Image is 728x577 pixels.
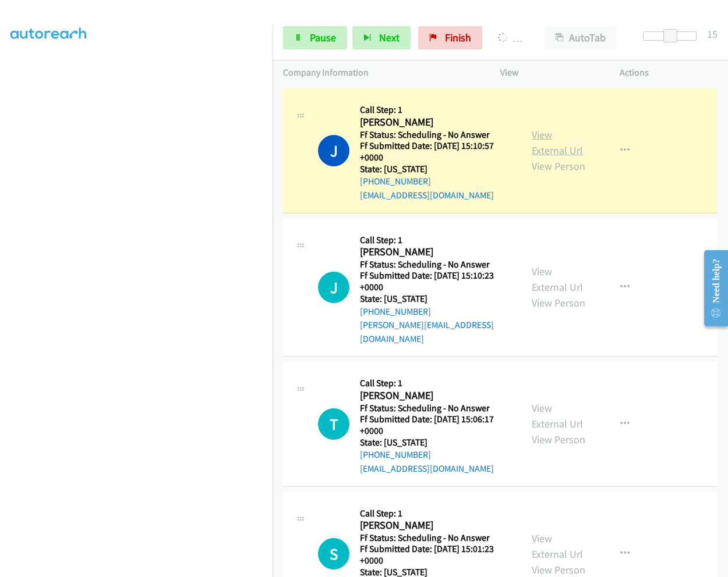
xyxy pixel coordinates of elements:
a: View Person [532,296,585,309]
iframe: Dialpad [10,23,273,575]
h2: [PERSON_NAME] [360,116,507,129]
span: Next [379,31,400,44]
button: AutoTab [545,26,617,49]
h5: State: [US_STATE] [360,293,511,305]
a: [PHONE_NUMBER] [360,449,431,460]
p: Dialing [PERSON_NAME] [498,30,524,46]
h5: Ff Submitted Date: [DATE] 15:01:23 +0000 [360,543,511,566]
h5: Ff Status: Scheduling - No Answer [360,129,511,141]
h1: S [318,538,349,569]
p: View [500,66,599,80]
h2: [PERSON_NAME] [360,245,507,259]
a: View Person [532,159,585,173]
a: View External Url [532,265,583,294]
h5: Call Step: 1 [360,234,511,246]
a: View External Url [532,128,583,157]
a: [PHONE_NUMBER] [360,176,431,187]
h1: T [318,408,349,440]
a: [PERSON_NAME][EMAIL_ADDRESS][DOMAIN_NAME] [360,319,494,344]
a: Pause [283,26,347,49]
h5: Ff Submitted Date: [DATE] 15:10:57 +0000 [360,140,511,163]
a: Finish [418,26,482,49]
h5: Call Step: 1 [360,508,511,519]
iframe: Resource Center [694,242,728,334]
div: The call is yet to be attempted [318,408,349,440]
a: View Person [532,433,585,446]
a: [PHONE_NUMBER] [360,306,431,317]
div: The call is yet to be attempted [318,538,349,569]
h5: Ff Status: Scheduling - No Answer [360,403,511,414]
a: View External Url [532,401,583,430]
div: The call is yet to be attempted [318,272,349,303]
h5: Ff Submitted Date: [DATE] 15:06:17 +0000 [360,414,511,436]
h5: Call Step: 1 [360,377,511,389]
a: View External Url [532,532,583,561]
p: Company Information [283,66,479,80]
h5: Ff Status: Scheduling - No Answer [360,532,511,544]
h2: [PERSON_NAME] [360,519,507,532]
h5: State: [US_STATE] [360,437,511,448]
a: [EMAIL_ADDRESS][DOMAIN_NAME] [360,190,494,201]
h5: Ff Submitted Date: [DATE] 15:10:23 +0000 [360,270,511,293]
h2: [PERSON_NAME] [360,389,507,403]
div: 15 [707,26,718,42]
span: Finish [445,31,471,44]
h5: Ff Status: Scheduling - No Answer [360,259,511,270]
a: View Person [532,563,585,576]
h5: State: [US_STATE] [360,163,511,175]
h1: J [318,272,349,303]
button: Next [352,26,411,49]
h5: Call Step: 1 [360,104,511,116]
p: Actions [620,66,718,80]
h1: J [318,135,349,166]
span: Pause [310,31,336,44]
a: [EMAIL_ADDRESS][DOMAIN_NAME] [360,463,494,474]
